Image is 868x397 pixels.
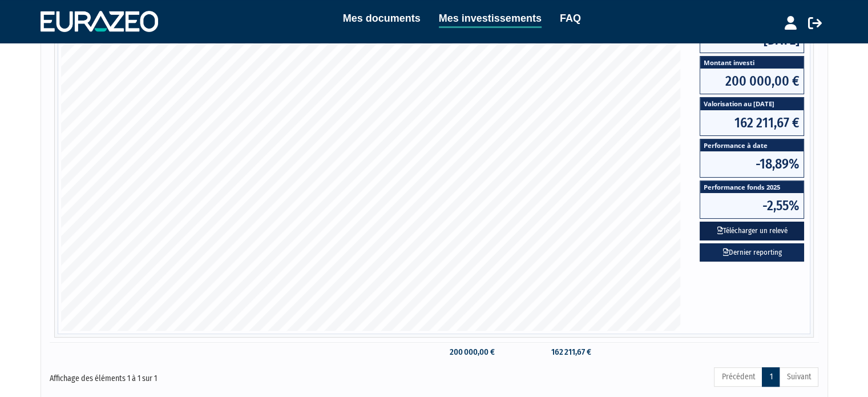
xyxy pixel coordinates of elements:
[700,243,804,262] a: Dernier reporting
[50,366,360,384] div: Affichage des éléments 1 à 1 sur 1
[500,342,596,362] td: 162 211,67 €
[700,222,804,240] button: Télécharger un relevé
[41,11,158,31] img: 1732889491-logotype_eurazeo_blanc_rvb.png
[700,193,804,218] span: -2,55%
[700,139,804,151] span: Performance à date
[343,10,421,26] a: Mes documents
[700,151,804,177] span: -18,89%
[762,367,780,387] a: 1
[779,367,818,387] a: Suivant
[700,181,804,193] span: Performance fonds 2025
[393,342,501,362] td: 200 000,00 €
[700,69,804,94] span: 200 000,00 €
[700,98,804,110] span: Valorisation au [DATE]
[700,57,804,69] span: Montant investi
[439,10,542,28] a: Mes investissements
[560,10,581,26] a: FAQ
[714,367,762,387] a: Précédent
[700,110,804,135] span: 162 211,67 €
